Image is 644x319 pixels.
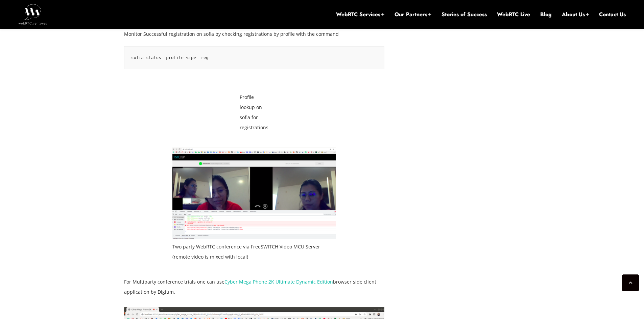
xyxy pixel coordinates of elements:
[540,11,552,18] a: Blog
[442,11,487,18] a: Stories of Success
[599,11,626,18] a: Contact Us
[336,11,384,18] a: WebRTC Services
[497,11,530,18] a: WebRTC Live
[124,277,384,297] p: For Multiparty conference trials one can use browser side client application by Digium.
[172,242,336,262] figcaption: Two party WebRTC conference via FreeSWITCH Video MCU Server (remote video is mixed with local)
[124,29,384,39] p: Monitor Successful registration on sofia by checking registrations by profile with the command
[395,11,431,18] a: Our Partners
[240,92,268,133] figcaption: Profile lookup on sofia for registrations
[18,4,47,24] img: WebRTC.ventures
[131,55,209,60] code: sofia status profile <ip> reg
[224,278,333,285] a: Cyber Mega Phone 2K Ultimate Dynamic Edition
[562,11,589,18] a: About Us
